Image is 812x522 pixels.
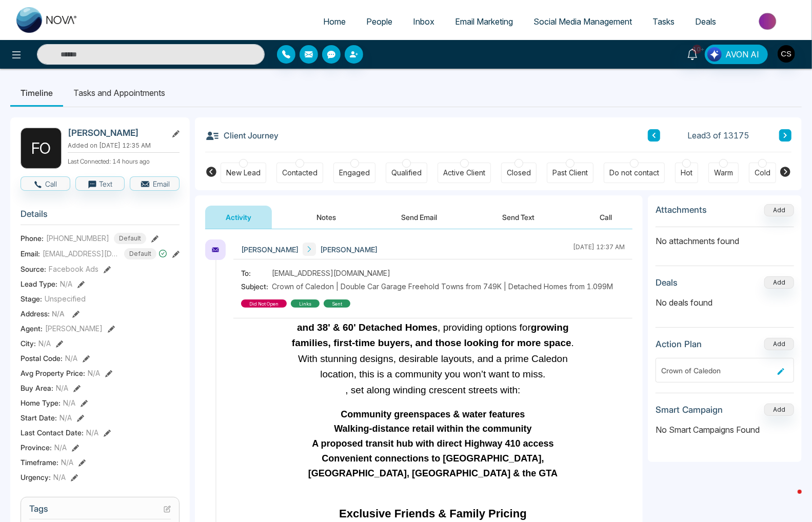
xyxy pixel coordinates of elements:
[88,368,100,378] span: N/A
[124,248,156,259] span: Default
[45,293,86,304] span: Unspecified
[656,277,678,288] h3: Deals
[63,79,175,107] li: Tasks and Appointments
[609,168,659,178] div: Do not contact
[21,368,85,378] span: Avg Property Price :
[21,412,57,423] span: Start Date :
[681,168,692,178] div: Hot
[552,168,588,178] div: Past Client
[656,339,702,349] h3: Action Plan
[656,205,707,215] h3: Attachments
[68,141,180,150] p: Added on [DATE] 12:35 AM
[291,299,320,308] div: links
[75,176,125,191] button: Text
[445,12,523,31] a: Email Marketing
[29,504,171,519] h3: Tags
[86,427,98,438] span: N/A
[21,323,43,334] span: Agent:
[60,412,72,423] span: N/A
[205,206,272,229] button: Activity
[114,233,146,244] span: Default
[579,206,632,229] button: Call
[21,442,52,453] span: Province :
[687,129,749,142] span: Lead 3 of 13175
[45,323,103,334] span: [PERSON_NAME]
[205,128,279,143] h3: Client Journey
[241,299,287,308] div: did not open
[61,457,73,468] span: N/A
[656,424,794,436] p: No Smart Campaigns Found
[764,276,794,289] button: Add
[443,168,485,178] div: Active Client
[49,264,98,274] span: Facebook Ads
[296,206,357,229] button: Notes
[661,365,774,376] div: Crown of Caledon
[21,248,40,259] span: Email:
[764,205,794,214] span: Add
[692,45,702,54] span: 10+
[21,457,58,468] span: Timeframe :
[403,12,445,31] a: Inbox
[226,168,261,178] div: New Lead
[241,244,299,255] span: [PERSON_NAME]
[324,299,350,308] div: sent
[46,233,109,244] span: [PHONE_NUMBER]
[52,309,65,318] span: N/A
[339,168,370,178] div: Engaged
[714,168,733,178] div: Warm
[642,12,685,31] a: Tasks
[778,45,795,63] img: User Avatar
[68,155,180,166] p: Last Connected: 14 hours ago
[10,79,63,107] li: Timeline
[21,383,53,393] span: Buy Area :
[533,16,632,27] span: Social Media Management
[56,383,68,393] span: N/A
[68,128,163,138] h2: [PERSON_NAME]
[381,206,458,229] button: Send Email
[755,168,770,178] div: Cold
[725,48,759,61] span: AVON AI
[680,45,705,63] a: 10+
[656,405,723,415] h3: Smart Campaign
[21,128,62,169] div: F O
[507,168,531,178] div: Closed
[323,16,346,27] span: Home
[21,209,180,225] h3: Details
[391,168,422,178] div: Qualified
[60,278,72,289] span: N/A
[764,204,794,216] button: Add
[241,281,272,292] span: Subject:
[272,281,613,292] span: Crown of Caledon | Double Car Garage Freehold Towns from 749K | Detached Homes from 1.099M
[366,16,392,27] span: People
[764,338,794,350] button: Add
[21,233,44,244] span: Phone:
[21,427,84,438] span: Last Contact Date :
[573,243,625,256] div: [DATE] 12:37 AM
[356,12,403,31] a: People
[63,397,75,408] span: N/A
[320,244,378,255] span: [PERSON_NAME]
[272,268,390,278] span: [EMAIL_ADDRESS][DOMAIN_NAME]
[685,12,726,31] a: Deals
[54,442,67,453] span: N/A
[21,397,61,408] span: Home Type :
[21,293,42,304] span: Stage:
[21,176,70,191] button: Call
[282,168,318,178] div: Contacted
[21,264,46,274] span: Source:
[16,7,78,33] img: Nova CRM Logo
[523,12,642,31] a: Social Media Management
[313,12,356,31] a: Home
[21,338,36,349] span: City :
[53,472,66,483] span: N/A
[21,353,63,364] span: Postal Code :
[241,268,272,278] span: To:
[21,472,51,483] span: Urgency :
[455,16,513,27] span: Email Marketing
[43,248,120,259] span: [EMAIL_ADDRESS][DOMAIN_NAME]
[65,353,77,364] span: N/A
[656,296,794,309] p: No deals found
[652,16,675,27] span: Tasks
[21,278,57,289] span: Lead Type:
[764,404,794,416] button: Add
